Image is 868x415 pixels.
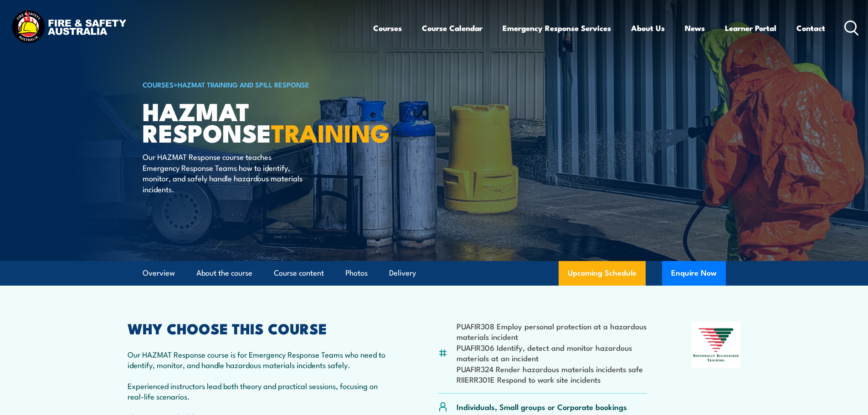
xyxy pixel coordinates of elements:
a: COURSES [143,79,174,89]
li: PUAFIR306 Identify, detect and monitor hazardous materials at an incident [457,342,647,364]
h6: > [143,79,368,90]
a: Photos [345,261,368,285]
a: Course Calendar [422,16,483,40]
h2: WHY CHOOSE THIS COURSE [128,322,394,334]
a: Upcoming Schedule [559,261,646,286]
li: PUAFIR308 Employ personal protection at a hazardous materials incident [457,321,647,342]
p: Our HAZMAT Response course is for Emergency Response Teams who need to identify, monitor, and han... [128,349,394,370]
a: Delivery [389,261,416,285]
a: Contact [796,16,825,40]
button: Enquire Now [662,261,726,286]
p: Individuals, Small groups or Corporate bookings [457,401,627,412]
p: Our HAZMAT Response course teaches Emergency Response Teams how to identify, monitor, and safely ... [143,151,309,194]
a: HAZMAT Training and Spill Response [178,79,309,89]
li: PUAFIR324 Render hazardous materials incidents safe [457,364,647,374]
a: Learner Portal [725,16,776,40]
a: Courses [373,16,402,40]
li: RIIERR301E Respond to work site incidents [457,374,647,384]
h1: Hazmat Response [143,100,368,143]
a: Course content [274,261,324,285]
a: News [685,16,705,40]
a: About the course [196,261,252,285]
a: Overview [143,261,175,285]
strong: TRAINING [271,113,390,151]
a: Emergency Response Services [503,16,611,40]
p: Experienced instructors lead both theory and practical sessions, focusing on real-life scenarios. [128,380,394,402]
a: About Us [631,16,665,40]
img: Nationally Recognised Training logo. [692,322,741,368]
